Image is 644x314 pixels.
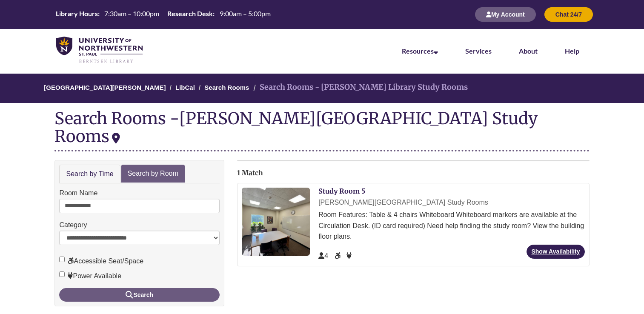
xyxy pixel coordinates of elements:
div: [PERSON_NAME][GEOGRAPHIC_DATA] Study Rooms [318,197,584,208]
a: Search by Time [59,165,120,184]
label: Room Name [59,188,97,199]
nav: Breadcrumb [54,74,589,103]
img: UNWSP Library Logo [56,37,143,64]
a: Resources [402,47,438,55]
a: Search by Room [121,165,185,183]
h2: 1 Match [237,169,589,177]
div: Search Rooms - [54,109,589,151]
img: Study Room 5 [242,188,310,256]
div: [PERSON_NAME][GEOGRAPHIC_DATA] Study Rooms [54,108,538,146]
button: My Account [475,7,536,22]
table: Hours Today [52,9,274,19]
span: The capacity of this space [318,252,328,260]
th: Library Hours: [52,9,101,18]
span: Accessible Seat/Space [335,252,342,260]
label: Accessible Seat/Space [59,256,143,267]
span: 7:30am – 10:00pm [104,9,159,17]
input: Power Available [59,271,65,277]
a: LibCal [175,84,195,91]
a: Chat 24/7 [544,11,593,18]
label: Category [59,220,87,231]
button: Chat 24/7 [544,7,593,22]
span: Power Available [346,252,352,260]
th: Research Desk: [164,9,216,18]
span: 9:00am – 5:00pm [220,9,271,17]
label: Power Available [59,271,121,282]
button: Search [59,288,220,302]
a: Services [465,47,492,55]
li: Search Rooms - [PERSON_NAME] Library Study Rooms [251,81,468,94]
a: My Account [475,11,536,18]
a: Study Room 5 [318,187,365,195]
a: Help [565,47,579,55]
input: Accessible Seat/Space [59,257,65,262]
a: Show Availability [527,245,584,259]
a: [GEOGRAPHIC_DATA][PERSON_NAME] [44,84,166,91]
div: Room Features: Table & 4 chairs Whiteboard Whiteboard markers are available at the Circulation De... [318,209,584,242]
a: Search Rooms [204,84,249,91]
a: Hours Today [52,9,274,20]
a: About [519,47,538,55]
